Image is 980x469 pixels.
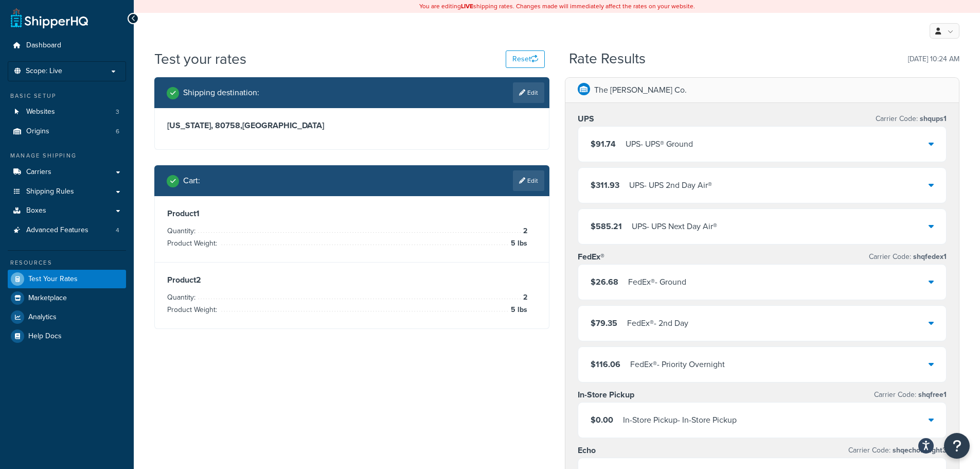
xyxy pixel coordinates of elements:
a: Websites3 [8,102,126,121]
h3: Echo [578,445,596,456]
span: 5 lbs [508,237,527,250]
li: Origins [8,122,126,141]
p: The [PERSON_NAME] Co. [594,83,687,97]
div: Manage Shipping [8,151,126,160]
a: Shipping Rules [8,182,126,201]
div: Resources [8,258,126,267]
span: Quantity: [167,292,198,303]
button: Reset [506,50,545,68]
button: Open Resource Center [944,433,970,459]
span: $91.74 [591,138,616,150]
h3: UPS [578,114,594,124]
div: Basic Setup [8,92,126,100]
a: Edit [513,170,544,191]
span: $311.93 [591,179,619,191]
b: LIVE [461,2,473,11]
span: shqups1 [918,113,947,124]
span: Quantity: [167,225,198,236]
li: Advanced Features [8,221,126,240]
div: FedEx® - 2nd Day [627,316,688,331]
span: 6 [116,127,119,136]
span: 4 [116,226,119,235]
span: shqechofreight3 [890,445,947,456]
h1: Test your rates [154,49,246,69]
a: Analytics [8,308,126,326]
p: Carrier Code: [848,443,947,458]
span: 2 [521,291,527,304]
h3: Product 1 [167,209,537,219]
span: Dashboard [26,41,61,50]
div: In-Store Pickup - In-Store Pickup [623,413,737,427]
h2: Cart : [183,176,200,185]
span: $0.00 [591,414,613,426]
span: $585.21 [591,220,622,232]
div: FedEx® - Priority Overnight [630,357,725,372]
span: 2 [521,225,527,237]
a: Origins6 [8,122,126,141]
span: Origins [26,127,49,136]
h2: Shipping destination : [183,88,259,97]
a: Dashboard [8,36,126,55]
span: 5 lbs [508,304,527,316]
h3: [US_STATE], 80758 , [GEOGRAPHIC_DATA] [167,120,537,131]
span: Shipping Rules [26,187,74,196]
p: [DATE] 10:24 AM [908,52,959,66]
span: Analytics [28,313,57,322]
li: Websites [8,102,126,121]
h3: Product 2 [167,275,537,285]
span: Websites [26,108,55,116]
p: Carrier Code: [876,112,947,126]
span: Boxes [26,206,46,215]
span: Product Weight: [167,238,220,249]
p: Carrier Code: [874,388,947,402]
span: Advanced Features [26,226,88,235]
div: UPS - UPS 2nd Day Air® [629,178,712,193]
p: Carrier Code: [869,250,947,264]
span: $79.35 [591,317,617,329]
a: Test Your Rates [8,270,126,288]
span: Help Docs [28,332,62,341]
span: Test Your Rates [28,275,78,284]
span: Product Weight: [167,304,220,315]
span: shqfree1 [916,389,947,400]
span: $26.68 [591,276,618,288]
span: Scope: Live [26,67,62,76]
h3: FedEx® [578,252,604,262]
a: Edit [513,82,544,103]
h2: Rate Results [569,51,646,67]
a: Carriers [8,163,126,182]
a: Boxes [8,201,126,220]
div: FedEx® - Ground [628,275,686,289]
span: 3 [116,108,119,116]
h3: In-Store Pickup [578,390,634,400]
a: Advanced Features4 [8,221,126,240]
a: Help Docs [8,327,126,345]
span: Marketplace [28,294,67,303]
a: Marketplace [8,289,126,307]
span: Carriers [26,168,51,177]
span: $116.06 [591,358,620,370]
div: UPS - UPS Next Day Air® [632,219,717,234]
span: shqfedex1 [911,251,947,262]
div: UPS - UPS® Ground [626,137,693,151]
